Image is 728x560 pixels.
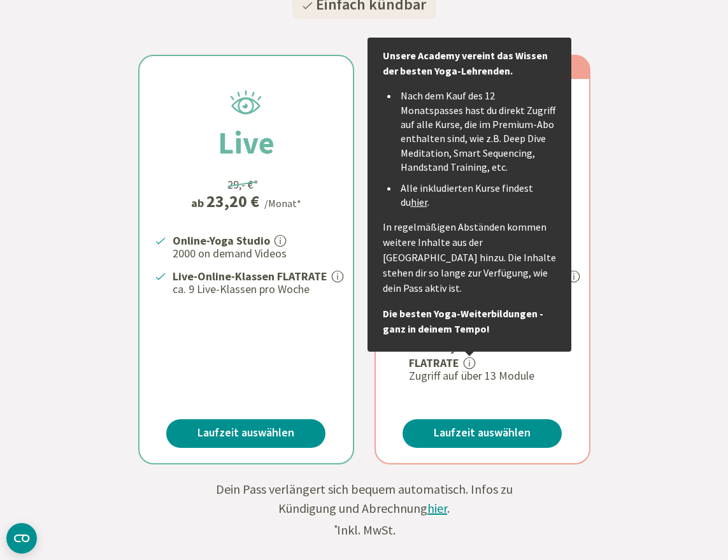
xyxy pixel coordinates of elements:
[6,523,37,554] button: CMP-Widget öffnen
[173,233,270,248] strong: Online-Yoga Studio
[206,193,259,210] div: 23,20 €
[383,307,543,335] strong: Die besten Yoga-Weiterbildungen - ganz in deinem Tempo!
[409,368,574,384] p: Zugriff auf über 13 Module
[398,89,556,174] li: Nach dem Kauf des 12 Monatspasses hast du direkt Zugriff auf alle Kurse, die im Premium-Abo entha...
[205,480,524,540] div: Dein Pass verlängert sich bequem automatisch. Infos zu Kündigung und Abrechnung . Inkl. MwSt.
[227,176,259,193] div: 29,- €*
[173,269,327,284] strong: Live-Online-Klassen FLATRATE
[409,340,518,370] strong: Academy Lerninhalte FLATRATE
[166,419,325,448] a: Laufzeit auswählen
[187,120,305,166] h2: Live
[264,196,301,211] div: /Monat*
[403,419,562,448] a: Laufzeit auswählen
[411,196,427,208] a: hier
[173,246,338,261] p: 2000 on demand Videos
[173,282,338,297] p: ca. 9 Live-Klassen pro Woche
[383,49,548,77] strong: Unsere Academy vereint das Wissen der besten Yoga-Lehrenden.
[191,194,206,212] span: ab
[427,500,447,516] span: hier
[398,181,556,210] li: Alle inkludierten Kurse findest du .
[383,219,556,296] p: In regelmäßigen Abständen kommen weitere Inhalte aus der [GEOGRAPHIC_DATA] hinzu. Die Inhalte ste...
